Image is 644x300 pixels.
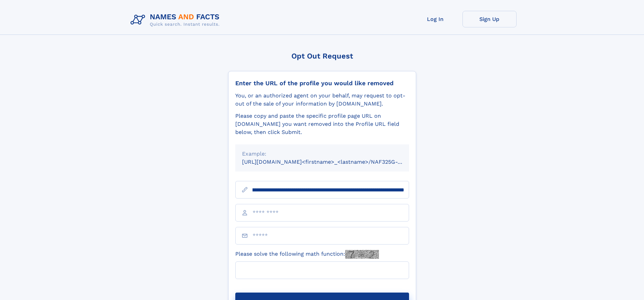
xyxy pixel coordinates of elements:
[235,79,409,87] div: Enter the URL of the profile you would like removed
[242,159,422,165] small: [URL][DOMAIN_NAME]<firstname>_<lastname>/NAF325G-xxxxxxxx
[128,11,225,29] img: Logo Names and Facts
[235,112,409,136] div: Please copy and paste the specific profile page URL on [DOMAIN_NAME] you want removed into the Pr...
[462,11,517,27] a: Sign Up
[408,11,462,27] a: Log In
[228,52,416,60] div: Opt Out Request
[235,92,409,108] div: You, or an authorized agent on your behalf, may request to opt-out of the sale of your informatio...
[235,250,379,259] label: Please solve the following math function:
[242,150,402,158] div: Example:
